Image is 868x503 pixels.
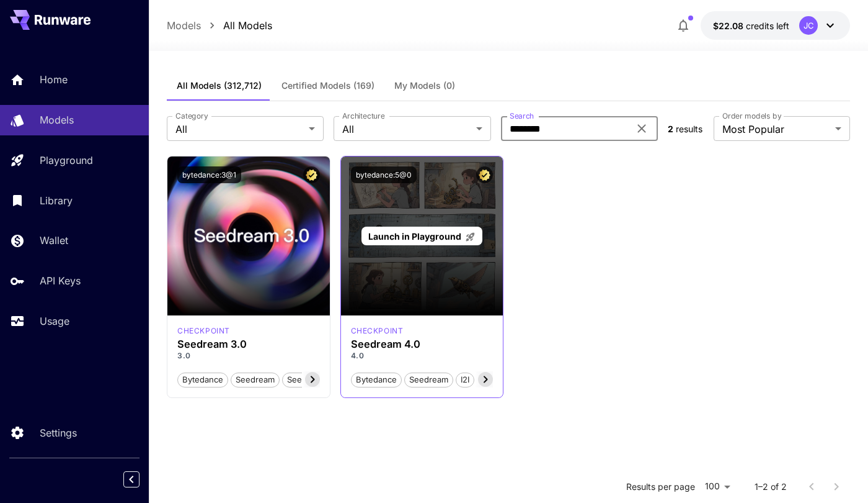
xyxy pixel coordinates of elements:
button: I2I [456,371,474,387]
span: Seedream 3.0 [283,374,345,386]
p: 4.0 [351,350,494,361]
span: Most Popular [722,122,830,137]
span: Seedream [231,374,279,386]
button: bytedance:5@0 [351,166,417,183]
div: 100 [700,478,735,496]
button: $22.07979JC [701,11,850,40]
p: 3.0 [177,350,320,361]
a: Launch in Playground [361,227,482,246]
span: results [676,124,702,134]
button: Collapse sidebar [123,471,139,487]
nav: breadcrumb [167,18,272,33]
p: API Keys [40,273,81,288]
button: Bytedance [351,371,402,387]
p: checkpoint [351,325,404,337]
span: Launch in Playground [368,231,461,242]
h3: Seedream 3.0 [177,338,320,350]
label: Search [510,111,534,121]
p: Home [40,72,68,87]
label: Category [175,111,208,121]
span: $22.08 [713,20,746,31]
span: Seedream [405,374,453,386]
a: All Models [223,18,272,33]
span: credits left [746,20,789,31]
span: Bytedance [352,374,401,386]
p: Usage [40,314,69,329]
p: Playground [40,153,93,168]
span: My Models (0) [394,80,455,91]
button: Seedream [404,371,453,387]
span: All [342,122,471,137]
label: Order models by [722,111,781,121]
button: Bytedance [177,371,228,387]
button: bytedance:3@1 [177,166,241,183]
p: checkpoint [177,325,230,337]
p: 1–2 of 2 [755,481,787,493]
p: Models [40,112,74,127]
span: All [175,122,304,137]
span: I2I [456,374,474,386]
button: Seedream 3.0 [282,371,346,387]
label: Architecture [342,111,384,121]
div: seedream4 [351,325,404,337]
span: Bytedance [178,374,228,386]
button: Seedream [231,371,280,387]
button: Certified Model – Vetted for best performance and includes a commercial license. [476,166,493,183]
a: Models [167,18,201,33]
div: $22.07979 [713,19,789,32]
p: Results per page [626,481,695,493]
span: 2 [668,124,673,134]
h3: Seedream 4.0 [351,338,494,350]
button: Certified Model – Vetted for best performance and includes a commercial license. [303,166,320,183]
p: Wallet [40,233,68,248]
span: Certified Models (169) [281,80,374,91]
div: Collapse sidebar [133,468,149,491]
p: Library [40,193,73,208]
p: Settings [40,425,77,440]
div: seedream3 [177,325,230,337]
span: All Models (312,712) [177,80,262,91]
div: JC [799,16,818,35]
